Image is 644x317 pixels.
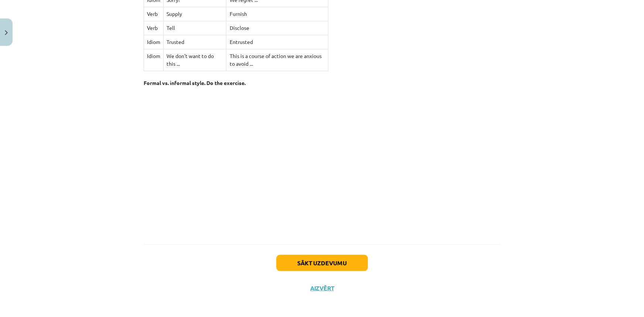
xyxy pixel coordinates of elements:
[144,35,164,49] td: Idiom
[226,35,328,49] td: Entrusted
[164,49,226,71] td: We don't want to do this ...
[226,21,328,35] td: Disclose
[164,21,226,35] td: Tell
[226,7,328,21] td: Furnish
[5,30,8,35] img: icon-close-lesson-0947bae3869378f0d4975bcd49f059093ad1ed9edebbc8119c70593378902aed.svg
[144,21,164,35] td: Verb
[164,35,226,49] td: Trusted
[164,7,226,21] td: Supply
[308,284,336,292] button: Aizvērt
[276,255,368,271] button: Sākt uzdevumu
[144,7,164,21] td: Verb
[144,49,164,71] td: Idiom
[144,79,246,86] strong: Formal vs. informal style. Do the exercise.
[226,49,328,71] td: This is a course of action we are anxious to avoid ...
